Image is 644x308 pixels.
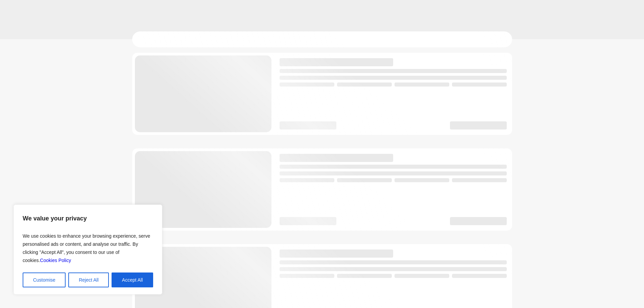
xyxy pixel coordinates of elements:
p: We value your privacy [23,212,153,225]
div: We value your privacy [14,205,162,294]
a: Cookies Policy [40,258,71,263]
button: Accept All [112,273,153,287]
button: Customise [23,273,66,287]
p: We use cookies to enhance your browsing experience, serve personalised ads or content, and analys... [23,229,153,267]
button: Reject All [68,273,109,287]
